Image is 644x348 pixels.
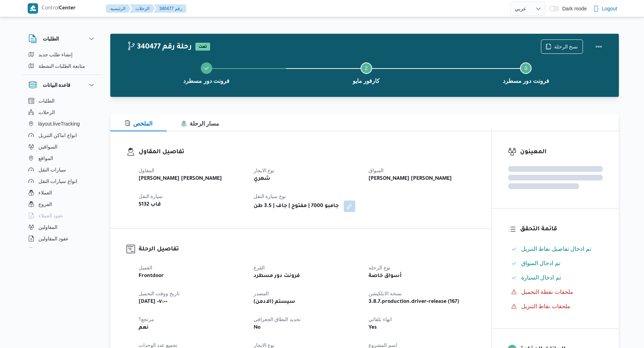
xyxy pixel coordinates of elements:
[353,77,380,85] span: كارفور مايو
[26,49,99,60] button: إنشاء طلب جديد
[254,193,286,199] span: نوع سيارة النقل
[127,43,192,52] h2: 340477 رحلة رقم
[508,286,603,298] button: ملحقات نقطة التحميل
[38,97,55,105] span: الطلبات
[554,42,578,51] span: نسخ الرحلة
[521,259,560,268] span: تم ادخال السواق
[38,223,57,231] span: المقاولين
[23,95,102,250] div: قاعدة البيانات
[254,291,269,296] span: المصدر
[26,107,99,118] button: الرحلات
[26,141,99,152] button: السواقين
[38,62,85,70] span: متابعة الطلبات النشطة
[521,260,560,266] span: تم ادخال السواق
[127,54,287,91] button: فرونت دور مسطرد
[254,175,270,183] b: شهري
[520,225,603,234] h3: قائمة التحقق
[130,4,155,13] button: الرحلات
[139,175,222,183] b: [PERSON_NAME] [PERSON_NAME]
[602,4,617,13] span: Logout
[26,152,99,164] button: المواقع
[43,81,71,89] h3: قاعدة البيانات
[195,43,210,51] span: تمت
[26,233,99,244] button: عقود المقاولين
[26,60,99,72] button: متابعة الطلبات النشطة
[369,175,452,183] b: [PERSON_NAME] [PERSON_NAME]
[38,119,80,128] span: layout.liveTracking
[254,265,265,271] span: الفرع
[26,130,99,141] button: انواع اماكن التنزيل
[139,265,152,271] span: العميل
[365,65,368,71] span: 2
[508,301,603,312] button: ملحقات نقاط التنزيل
[38,200,52,208] span: الفروع
[521,289,573,295] span: ملحقات نقطة التحميل
[369,324,377,332] b: Yes
[521,273,561,282] span: تم ادخال السيارة
[369,342,397,348] span: اسم المشروع
[38,246,68,254] span: اجهزة التليفون
[28,81,96,89] button: قاعدة البيانات
[26,187,99,198] button: العملاء
[139,272,164,281] b: Frontdoor
[520,147,603,157] h3: المعينون
[139,291,180,296] span: تاريخ ووقت التحميل
[369,316,392,322] span: انهاء تلقائي
[28,3,38,14] img: X8yXhbKr1z7QwAAAABJRU5ErkJggg==
[26,244,99,256] button: اجهزة التليفون
[26,95,99,107] button: الطلبات
[43,34,59,43] h3: الطلبات
[508,258,603,269] button: تم ادخال السواق
[26,221,99,233] button: المقاولين
[26,175,99,187] button: انواع سيارات النقل
[369,291,402,296] span: نسخة الابلكيشن
[23,49,102,75] div: الطلبات
[503,77,549,85] span: فرونت دور مسطرد
[590,1,620,16] button: Logout
[28,34,96,43] button: الطلبات
[26,118,99,130] button: layout.liveTracking
[139,298,167,306] b: [DATE] ٠٧:٠٠
[559,6,587,11] span: Dark mode
[139,193,163,199] span: سيارة النقل
[508,272,603,283] button: تم ادخال السيارة
[254,342,275,348] span: نوع الايجار
[139,147,475,157] h3: تفاصيل المقاول
[106,4,131,13] button: الرئيسيه
[521,288,573,296] span: ملحقات نقطة التحميل
[254,272,300,281] b: فرونت دور مسطرد
[38,142,57,151] span: السواقين
[521,274,561,281] span: تم ادخال السيارة
[254,298,295,306] b: (سيستم (الادمن
[369,265,390,271] span: نوع الرحله
[26,198,99,210] button: الفروع
[125,121,152,127] span: الملخص
[38,188,52,197] span: العملاء
[139,342,178,348] span: تجميع عدد الوحدات
[521,302,570,311] span: ملحقات نقاط التنزيل
[204,65,209,71] svg: Step 1 is complete
[38,211,64,220] span: عقود العملاء
[38,154,53,163] span: المواقع
[181,121,219,127] span: مسار الرحلة
[524,65,527,71] span: 3
[139,324,149,332] b: نعم
[38,131,77,140] span: انواع اماكن التنزيل
[139,168,154,173] span: المقاول
[592,39,606,54] button: Actions
[154,4,186,13] button: 340477 رقم
[369,298,459,306] b: 3.8.7.production.driver-release (167)
[139,316,154,322] span: مرتجع؟
[38,165,66,174] span: سيارات النقل
[369,272,402,281] b: أسواق خاصة
[446,54,606,91] button: فرونت دور مسطرد
[139,245,475,254] h3: تفاصيل الرحلة
[286,54,446,91] button: كارفور مايو
[541,39,583,54] button: نسخ الرحلة
[521,246,591,252] span: تم ادخال تفاصيل نفاط التنزيل
[26,164,99,175] button: سيارات النقل
[139,201,161,209] b: قاب 5132
[26,210,99,221] button: عقود العملاء
[254,324,260,332] b: No
[254,316,301,322] span: تحديد النطاق الجغرافى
